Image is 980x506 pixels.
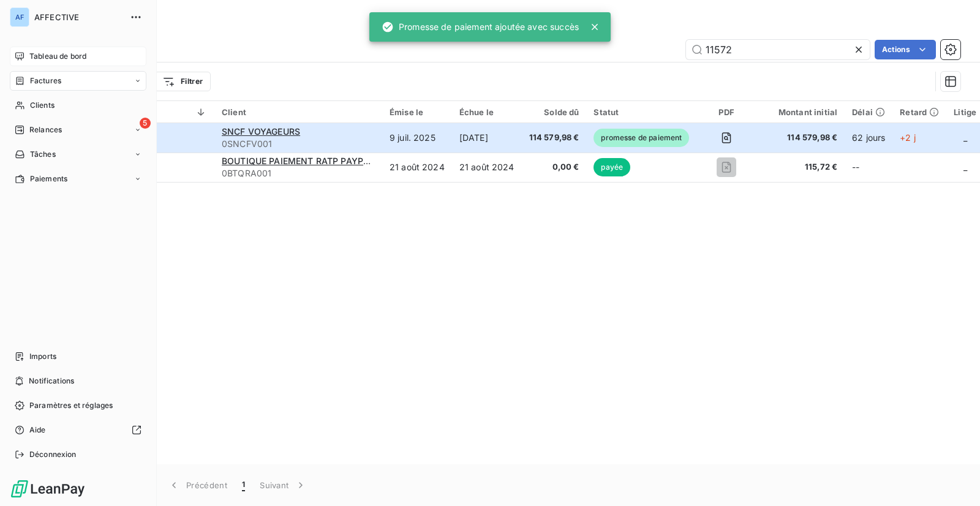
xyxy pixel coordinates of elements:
input: Rechercher [686,40,870,59]
span: promesse de paiement [594,129,689,147]
span: Déconnexion [29,449,77,460]
div: AF [10,7,29,27]
iframe: Intercom live chat [938,464,968,494]
span: Tableau de bord [29,51,86,62]
span: Paiements [30,173,67,184]
div: Promesse de paiement ajoutée avec succès [382,16,579,38]
td: [DATE] [452,123,522,153]
span: Factures [30,75,61,86]
span: Clients [30,100,55,111]
span: SNCF VOYAGEURS [222,126,300,137]
td: 21 août 2024 [452,153,522,182]
div: Émise le [390,107,445,117]
div: Solde dû [529,107,579,117]
button: Suivant [252,472,314,498]
span: AFFECTIVE [34,12,123,22]
a: Aide [10,420,146,440]
span: 114 579,98 € [764,132,837,144]
div: Statut [594,107,689,117]
span: 0BTQRA001 [222,167,375,179]
div: Client [222,107,375,117]
span: 0SNCFV001 [222,138,375,150]
span: Relances [29,124,62,135]
div: Délai [852,107,885,117]
img: Logo LeanPay [10,479,86,499]
div: Retard [900,107,939,117]
span: 5 [140,118,151,129]
span: 0,00 € [529,161,579,173]
span: Aide [29,425,46,436]
td: 9 juil. 2025 [382,123,452,153]
span: 115,72 € [764,161,837,173]
span: BOUTIQUE PAIEMENT RATP PAYPLUG [222,156,381,166]
span: Notifications [29,376,74,387]
span: payée [594,158,630,176]
div: Montant initial [764,107,837,117]
span: _ [963,132,967,143]
div: PDF [704,107,748,117]
span: Tâches [30,149,56,160]
button: Actions [875,40,936,59]
span: 1 [242,479,245,491]
button: Précédent [160,472,235,498]
div: Échue le [459,107,514,117]
span: Paramètres et réglages [29,400,113,411]
span: 114 579,98 € [529,132,579,144]
span: Imports [29,351,56,362]
button: Filtrer [154,72,211,91]
span: _ [963,162,967,172]
button: 1 [235,472,252,498]
td: 21 août 2024 [382,153,452,182]
span: +2 j [900,132,916,143]
td: 62 jours [845,123,892,153]
div: Litige [954,107,976,117]
td: -- [845,153,892,182]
